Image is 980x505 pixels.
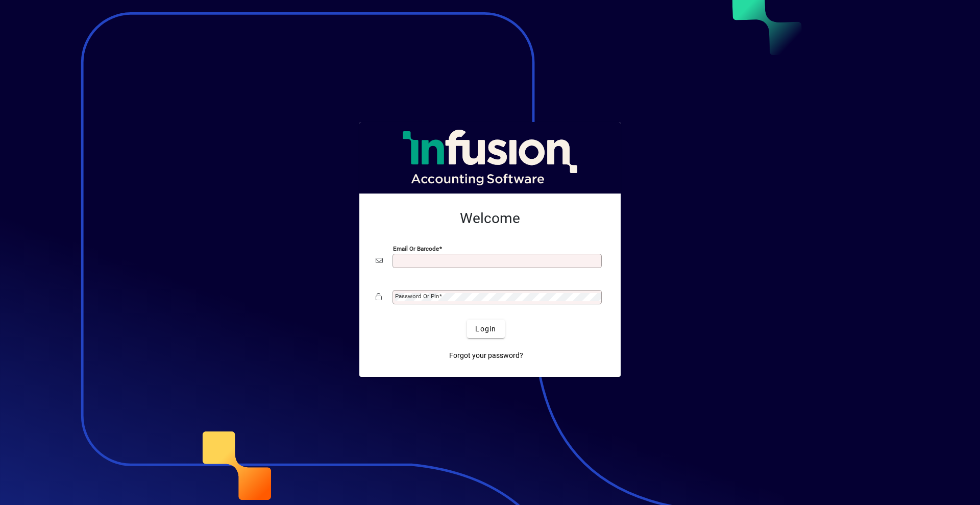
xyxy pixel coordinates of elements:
[449,350,523,361] span: Forgot your password?
[376,210,604,227] h2: Welcome
[467,320,504,338] button: Login
[475,324,496,334] span: Login
[393,245,439,252] mat-label: Email or Barcode
[445,346,527,365] a: Forgot your password?
[395,293,439,300] mat-label: Password or Pin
